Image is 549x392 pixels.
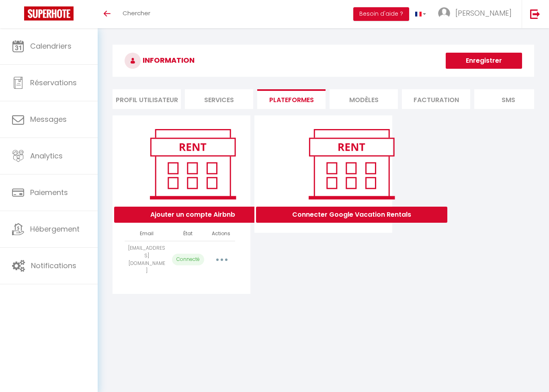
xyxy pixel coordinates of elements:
[353,7,409,21] button: Besoin d'aide ?
[330,89,398,109] li: MODÈLES
[169,227,207,241] th: État
[30,114,67,124] span: Messages
[123,9,150,17] span: Chercher
[113,45,534,77] h3: INFORMATION
[114,207,271,223] button: Ajouter un compte Airbnb
[256,207,447,223] button: Connecter Google Vacation Rentals
[402,89,470,109] li: Facturation
[30,78,77,88] span: Réservations
[474,89,543,109] li: SMS
[30,41,72,51] span: Calendriers
[125,241,169,278] td: [EMAIL_ADDRESS][DOMAIN_NAME]
[455,8,512,18] span: [PERSON_NAME]
[31,261,76,271] span: Notifications
[141,125,244,203] img: rent.png
[30,224,80,234] span: Hébergement
[185,89,253,109] li: Services
[113,89,181,109] li: Profil Utilisateur
[257,89,326,109] li: Plateformes
[125,227,169,241] th: Email
[30,151,63,161] span: Analytics
[30,187,68,197] span: Paiements
[446,53,522,69] button: Enregistrer
[530,9,540,19] img: logout
[24,6,74,21] img: Super Booking
[172,254,204,265] p: Connecté
[300,125,403,203] img: rent.png
[438,7,450,19] img: ...
[207,227,235,241] th: Actions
